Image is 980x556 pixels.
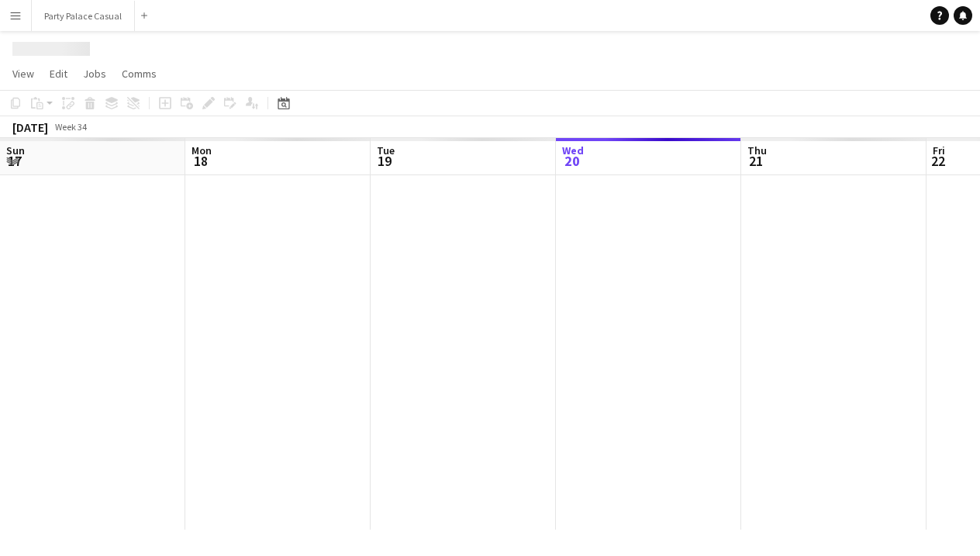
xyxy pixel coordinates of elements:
span: Thu [747,143,767,157]
span: 21 [745,152,767,170]
span: Edit [50,67,67,81]
span: 20 [560,152,584,170]
span: Wed [562,143,584,157]
span: View [12,67,34,81]
span: Fri [933,143,945,157]
span: Mon [192,143,212,157]
a: Edit [43,64,74,84]
a: View [6,64,40,84]
span: 22 [930,152,945,170]
button: Party Palace Casual [32,1,135,31]
span: Jobs [83,67,106,81]
a: Jobs [77,64,112,84]
span: Comms [122,67,157,81]
span: 19 [374,152,395,170]
a: Comms [116,64,163,84]
span: Tue [377,143,395,157]
span: 18 [189,152,212,170]
span: Sun [6,143,25,157]
div: [DATE] [12,119,48,135]
span: 17 [4,152,25,170]
span: Week 34 [51,121,90,133]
